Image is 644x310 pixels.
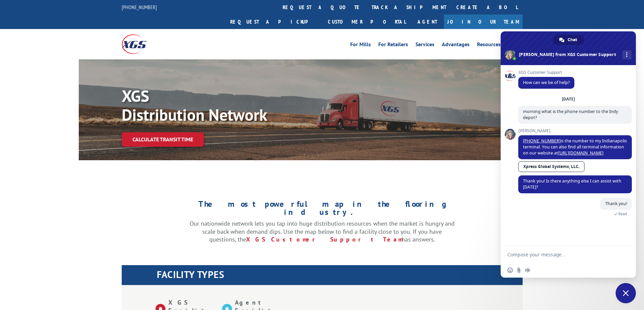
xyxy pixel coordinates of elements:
[523,138,627,156] span: is the number to my Indianapolis terminal. You can also find all terminal information on our webs...
[562,97,575,101] div: [DATE]
[605,201,627,206] span: Thank you!
[122,86,325,124] p: XGS Distribution Network
[523,109,618,120] span: morning what is the phone number to the Indy depot?
[190,200,455,220] h1: The most powerful map in the flooring industry.
[225,15,323,29] a: Request a pickup
[568,35,577,45] span: Chat
[523,178,621,190] span: Thank you! Is there anything else I can assist with [DATE]?
[477,42,501,49] a: Resources
[518,129,632,133] span: [PERSON_NAME]
[378,42,408,49] a: For Retailers
[507,267,513,273] span: Insert an emoji
[444,15,523,29] a: Join Our Team
[518,70,574,75] span: XGS Customer Support
[516,267,522,273] span: Send a file
[523,138,560,144] a: [PHONE_NUMBER]
[558,150,603,156] a: [URL][DOMAIN_NAME]
[622,50,631,59] div: More channels
[350,42,371,49] a: For Mills
[415,42,434,49] a: Services
[411,15,444,29] a: Agent
[122,132,204,147] a: Calculate transit time
[553,35,584,45] div: Chat
[442,42,470,49] a: Advantages
[122,4,157,10] a: [PHONE_NUMBER]
[518,161,585,172] a: Xpress Global Systems, LLC.
[323,15,411,29] a: Customer Portal
[190,220,455,244] p: Our nationwide network lets you tap into huge distribution resources when the market is hungry an...
[246,235,402,243] a: XGS Customer Support Team
[616,283,636,303] div: Close chat
[157,270,523,283] h1: FACILITY TYPES
[507,252,614,258] textarea: Compose your message...
[525,267,530,273] span: Audio message
[618,212,627,216] span: Read
[523,80,570,85] span: How can we be of help?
